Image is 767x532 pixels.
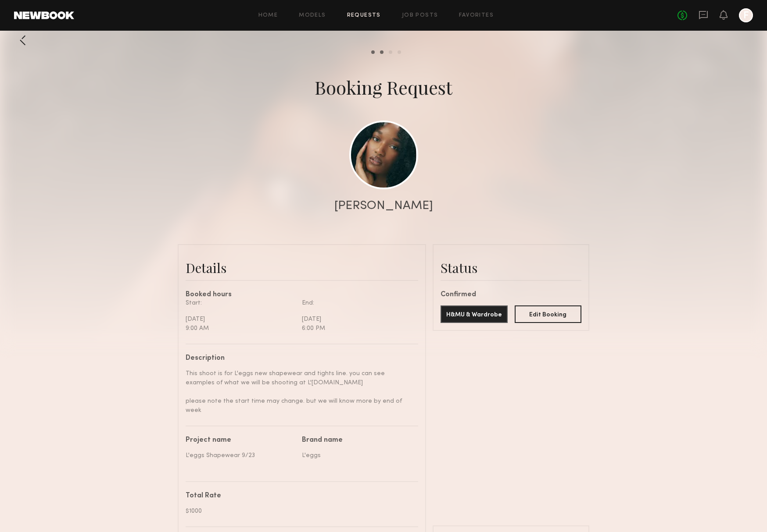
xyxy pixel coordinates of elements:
div: [DATE] [302,315,412,324]
a: F [739,8,753,22]
button: Edit Booking [515,305,582,323]
button: H&MU & Wardrobe [441,305,508,323]
div: Booked hours [186,291,418,298]
div: Booking Request [315,75,452,99]
div: Details [186,259,418,277]
a: Home [258,13,278,18]
div: 9:00 AM [186,324,295,333]
div: $1000 [186,507,412,516]
a: Requests [347,13,381,18]
div: Confirmed [441,291,581,298]
div: Total Rate [186,493,412,500]
div: 6:00 PM [302,324,412,333]
a: Favorites [459,13,494,18]
div: Status [441,259,581,277]
div: [DATE] [186,315,295,324]
div: End: [302,298,412,308]
div: This shoot is for L'eggs new shapewear and tights line. you can see examples of what we will be s... [186,369,412,415]
div: L'eggs Shapewear 9/23 [186,451,295,460]
a: Job Posts [402,13,438,18]
div: Project name [186,437,295,444]
div: Start: [186,298,295,308]
div: L'eggs [302,451,412,460]
div: Brand name [302,437,412,444]
div: [PERSON_NAME] [334,200,433,212]
div: Description [186,355,412,362]
a: Models [299,13,326,18]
